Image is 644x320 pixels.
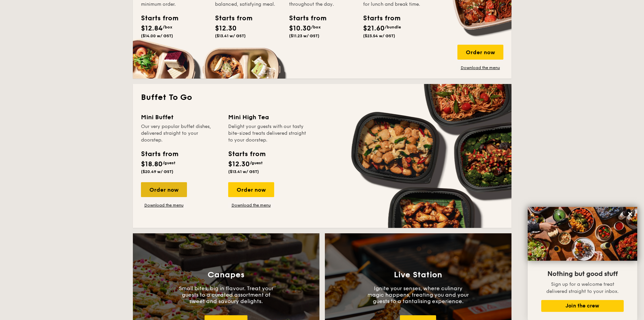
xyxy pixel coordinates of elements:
[228,182,274,197] div: Order now
[141,149,178,159] div: Starts from
[250,161,263,165] span: /guest
[367,285,469,304] p: Ignite your senses, where culinary magic happens, treating you and your guests to a tantalising e...
[215,34,246,38] span: ($13.41 w/ GST)
[228,112,307,122] div: Mini High Tea
[363,34,395,38] span: ($23.54 w/ GST)
[547,270,618,278] span: Nothing but good stuff
[363,13,393,23] div: Starts from
[141,112,220,122] div: Mini Buffet
[228,169,259,174] span: ($13.41 w/ GST)
[141,123,220,144] div: Our very popular buffet dishes, delivered straight to your doorstep.
[215,24,237,33] span: $12.30
[141,24,163,33] span: $12.84
[457,65,503,70] a: Download the menu
[394,270,442,280] h3: Live Station
[625,209,636,219] button: Close
[385,25,401,29] span: /bundle
[141,160,163,168] span: $18.80
[541,300,624,312] button: Join the crew
[141,92,503,103] h2: Buffet To Go
[289,24,311,33] span: $10.30
[457,45,503,60] div: Order now
[208,270,244,280] h3: Canapes
[228,123,307,144] div: Delight your guests with our tasty bite-sized treats delivered straight to your doorstep.
[289,34,319,38] span: ($11.23 w/ GST)
[311,25,321,29] span: /box
[163,25,172,29] span: /box
[141,13,171,23] div: Starts from
[141,182,187,197] div: Order now
[228,149,265,159] div: Starts from
[163,161,175,165] span: /guest
[141,169,173,174] span: ($20.49 w/ GST)
[363,24,385,33] span: $21.60
[228,160,250,168] span: $12.30
[215,13,245,23] div: Starts from
[175,285,277,304] p: Small bites, big in flavour. Treat your guests to a curated assortment of sweet and savoury delig...
[228,202,274,208] a: Download the menu
[289,13,319,23] div: Starts from
[546,281,619,294] span: Sign up for a welcome treat delivered straight to your inbox.
[141,202,187,208] a: Download the menu
[528,207,637,261] img: DSC07876-Edit02-Large.jpeg
[141,34,173,38] span: ($14.00 w/ GST)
